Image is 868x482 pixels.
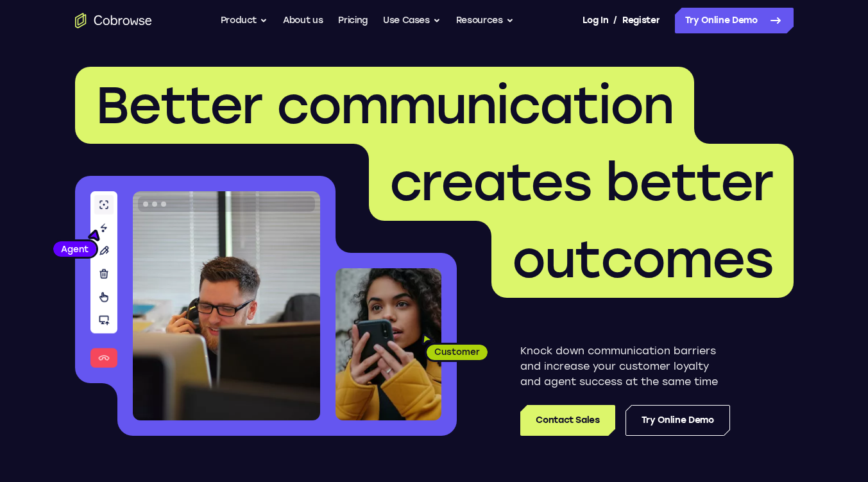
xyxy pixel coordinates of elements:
button: Product [221,8,268,33]
span: / [613,13,617,28]
a: Register [622,8,660,33]
a: Try Online Demo [675,8,794,33]
a: Go to the home page [75,13,152,28]
button: Use Cases [383,8,441,33]
span: creates better [389,151,773,213]
p: Knock down communication barriers and increase your customer loyalty and agent success at the sam... [520,343,730,390]
button: Resources [456,8,514,33]
span: outcomes [512,228,773,290]
span: Better communication [96,74,674,136]
a: Try Online Demo [625,405,730,436]
a: Pricing [338,8,368,33]
a: Log In [583,8,608,33]
a: About us [283,8,323,33]
img: A customer support agent talking on the phone [133,191,320,420]
a: Contact Sales [520,405,615,436]
img: A customer holding their phone [336,268,441,420]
